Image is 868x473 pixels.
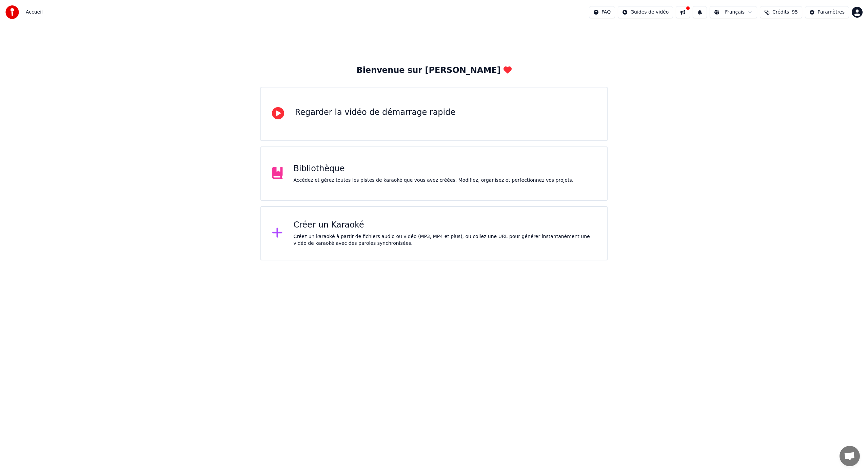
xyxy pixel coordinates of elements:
[817,9,845,16] div: Paramètres
[589,6,615,18] button: FAQ
[26,9,43,16] span: Accueil
[5,5,19,19] img: youka
[618,6,673,18] button: Guides de vidéo
[295,107,455,118] div: Regarder la vidéo de démarrage rapide
[356,65,511,76] div: Bienvenue sur [PERSON_NAME]
[772,9,789,16] span: Crédits
[294,177,574,184] div: Accédez et gérez toutes les pistes de karaoké que vous avez créées. Modifiez, organisez et perfec...
[840,446,860,466] a: Ouvrir le chat
[26,9,43,16] nav: breadcrumb
[792,9,798,16] span: 95
[805,6,849,18] button: Paramètres
[294,163,574,174] div: Bibliothèque
[760,6,802,18] button: Crédits95
[294,233,596,247] div: Créez un karaoké à partir de fichiers audio ou vidéo (MP3, MP4 et plus), ou collez une URL pour g...
[294,220,596,231] div: Créer un Karaoké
